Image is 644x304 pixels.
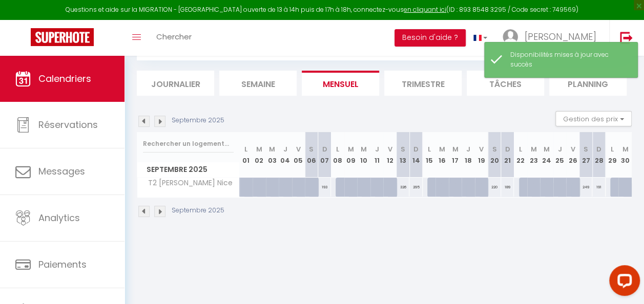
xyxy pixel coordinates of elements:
[531,144,537,154] abbr: M
[505,144,510,154] abbr: D
[137,71,214,96] li: Journalier
[558,144,562,154] abbr: J
[38,211,80,224] span: Analytics
[584,144,588,154] abbr: S
[618,132,632,178] th: 30
[38,165,85,178] span: Messages
[401,144,405,154] abbr: S
[519,144,522,154] abbr: L
[466,144,470,154] abbr: J
[394,29,466,47] button: Besoin d'aide ?
[606,132,619,178] th: 29
[253,132,266,178] th: 02
[302,71,379,96] li: Mensuel
[527,132,541,178] th: 23
[488,132,501,178] th: 20
[501,132,514,178] th: 21
[488,178,501,197] div: 220
[31,28,94,46] img: Super Booking
[514,132,527,178] th: 22
[172,206,224,215] p: Septembre 2025
[592,132,606,178] th: 28
[571,144,575,154] abbr: V
[475,132,488,178] th: 19
[553,132,567,178] th: 25
[503,29,518,45] img: ...
[525,30,596,43] span: [PERSON_NAME]
[296,144,301,154] abbr: V
[219,71,297,96] li: Semaine
[318,132,331,178] th: 07
[383,132,397,178] th: 12
[279,132,292,178] th: 04
[409,132,423,178] th: 14
[38,258,87,271] span: Paiements
[622,144,628,154] abbr: M
[439,144,445,154] abbr: M
[462,132,475,178] th: 18
[38,118,98,131] span: Réservations
[336,144,339,154] abbr: L
[149,20,199,56] a: Chercher
[269,144,275,154] abbr: M
[452,144,459,154] abbr: M
[292,132,305,178] th: 05
[384,71,462,96] li: Trimestre
[172,116,224,125] p: Septembre 2025
[479,144,484,154] abbr: V
[137,162,239,177] span: Septembre 2025
[413,144,419,154] abbr: D
[38,72,91,85] span: Calendriers
[549,71,627,96] li: Planning
[540,132,553,178] th: 24
[266,132,279,178] th: 03
[318,178,331,197] div: 193
[375,144,379,154] abbr: J
[510,50,627,70] div: Disponibilités mises à jour avec succès
[309,144,314,154] abbr: S
[620,31,633,44] img: logout
[240,132,253,178] th: 01
[555,111,632,126] button: Gestion des prix
[579,178,593,197] div: 249
[156,31,192,42] span: Chercher
[592,178,606,197] div: 191
[344,132,358,178] th: 09
[596,144,601,154] abbr: D
[449,132,462,178] th: 17
[397,178,410,197] div: 326
[495,20,609,56] a: ... [PERSON_NAME]
[409,178,423,197] div: 295
[435,132,449,178] th: 16
[492,144,497,154] abbr: S
[283,144,287,154] abbr: J
[404,5,446,14] a: en cliquant ici
[256,144,262,154] abbr: M
[387,144,392,154] abbr: V
[370,132,384,178] th: 11
[397,132,410,178] th: 13
[501,178,514,197] div: 189
[467,71,544,96] li: Tâches
[322,144,327,154] abbr: D
[244,144,247,154] abbr: L
[361,144,367,154] abbr: M
[427,144,430,154] abbr: L
[357,132,370,178] th: 10
[331,132,344,178] th: 08
[601,261,644,304] iframe: LiveChat chat widget
[579,132,593,178] th: 27
[544,144,550,154] abbr: M
[347,144,354,154] abbr: M
[566,132,579,178] th: 26
[305,132,318,178] th: 06
[143,135,234,153] input: Rechercher un logement...
[611,144,614,154] abbr: L
[423,132,436,178] th: 15
[139,178,235,189] span: T2 [PERSON_NAME] Nice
